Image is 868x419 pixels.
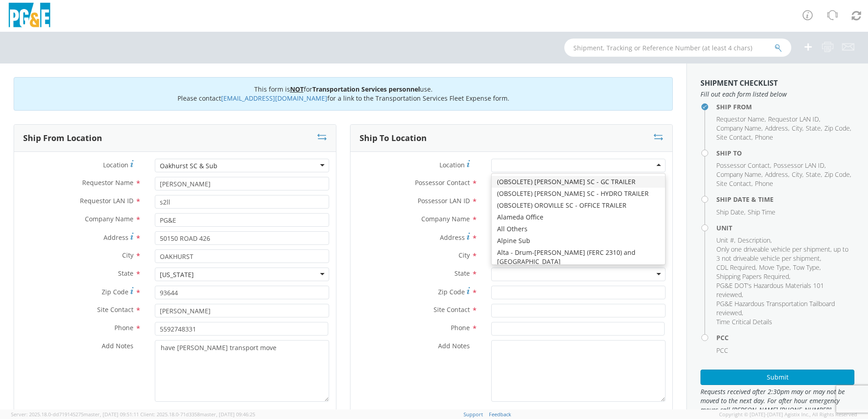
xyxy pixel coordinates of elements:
[700,370,854,385] button: Submit
[415,178,470,187] span: Possessor Contact
[716,281,852,299] li: ,
[492,188,665,200] div: (OBSOLETE) [PERSON_NAME] SC - HYDRO TRAILER
[118,269,133,278] span: State
[793,263,819,272] span: Tow Type
[492,211,665,223] div: Alameda Office
[755,133,773,141] span: Phone
[434,305,470,314] span: Site Contact
[492,223,665,235] div: All Others
[421,214,470,223] span: Company Name
[85,214,133,223] span: Company Name
[700,78,778,88] strong: Shipment Checklist
[765,170,789,179] li: ,
[104,233,128,242] span: Address
[716,170,763,179] li: ,
[489,411,511,418] a: Feedback
[716,263,757,272] li: ,
[768,115,820,124] li: ,
[716,124,763,133] li: ,
[464,411,483,418] a: Support
[700,90,854,99] span: Fill out each form listed below
[716,272,789,281] span: Shipping Papers Required
[759,263,789,272] span: Move Type
[768,115,819,123] span: Requestor LAN ID
[765,124,788,132] span: Address
[716,272,790,281] li: ,
[738,236,772,245] li: ,
[716,179,751,188] span: Site Contact
[221,94,327,102] a: [EMAIL_ADDRESS][DOMAIN_NAME]
[459,251,470,259] span: City
[82,178,133,187] span: Requestor Name
[312,85,420,93] b: Transportation Services personnel
[716,150,854,156] h4: Ship To
[97,305,133,314] span: Site Contact
[716,317,772,326] span: Time Critical Details
[824,124,851,133] li: ,
[716,161,770,170] span: Possessor Contact
[440,233,465,242] span: Address
[755,179,773,188] span: Phone
[719,411,857,418] span: Copyright © [DATE]-[DATE] Agistix Inc., All Rights Reserved
[439,161,465,169] span: Location
[438,341,470,350] span: Add Notes
[438,287,465,296] span: Zip Code
[492,235,665,247] div: Alpine Sub
[716,236,735,245] li: ,
[806,170,821,179] span: State
[774,161,826,170] li: ,
[738,236,770,244] span: Description
[792,170,804,179] li: ,
[824,170,850,179] span: Zip Code
[103,161,128,169] span: Location
[792,170,802,179] span: City
[716,236,734,244] span: Unit #
[200,411,255,418] span: master, [DATE] 09:46:25
[290,85,304,93] u: NOT
[140,411,255,418] span: Client: 2025.18.0-71d3358
[748,208,775,216] span: Ship Time
[774,161,824,170] span: Possessor LAN ID
[716,245,852,263] li: ,
[716,263,755,272] span: CDL Required
[716,334,854,341] h4: PCC
[716,133,751,141] span: Site Contact
[716,245,848,263] span: Only one driveable vehicle per shipment, up to 3 not driveable vehicle per shipment
[716,179,753,188] li: ,
[716,208,745,217] li: ,
[716,170,761,179] span: Company Name
[793,263,821,272] li: ,
[716,115,764,123] span: Requestor Name
[84,411,139,418] span: master, [DATE] 09:51:11
[806,124,822,133] li: ,
[80,196,133,205] span: Requestor LAN ID
[716,196,854,203] h4: Ship Date & Time
[102,287,128,296] span: Zip Code
[102,341,133,350] span: Add Notes
[160,270,194,279] div: [US_STATE]
[716,103,854,110] h4: Ship From
[716,124,761,132] span: Company Name
[806,124,821,132] span: State
[824,124,850,132] span: Zip Code
[360,134,427,143] h3: Ship To Location
[451,323,470,332] span: Phone
[564,39,791,57] input: Shipment, Tracking or Reference Number (at least 4 chars)
[792,124,804,133] li: ,
[114,323,133,332] span: Phone
[23,134,102,143] h3: Ship From Location
[454,269,470,278] span: State
[122,251,133,259] span: City
[11,411,139,418] span: Server: 2025.18.0-dd719145275
[716,299,852,317] li: ,
[716,299,835,317] span: PG&E Hazardous Transportation Tailboard reviewed
[7,3,52,29] img: pge-logo-06675f144f4cfa6a6814.png
[160,161,217,171] div: Oakhurst SC & Sub
[716,346,728,355] span: PCC
[492,200,665,211] div: (OBSOLETE) OROVILLE SC - OFFICE TRAILER
[759,263,791,272] li: ,
[765,124,789,133] li: ,
[716,115,766,124] li: ,
[716,161,771,170] li: ,
[716,208,744,216] span: Ship Date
